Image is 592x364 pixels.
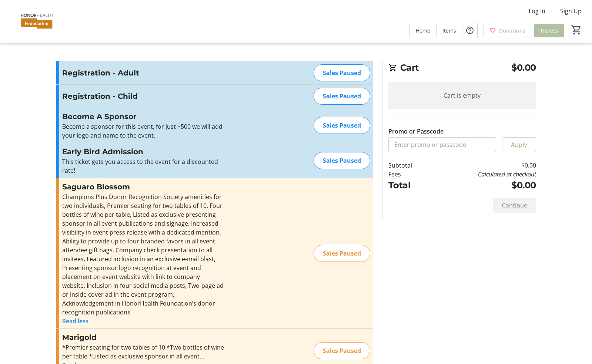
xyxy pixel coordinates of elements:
span: Apply [511,140,527,149]
a: Home [410,24,436,37]
div: Sales Paused [314,152,370,169]
button: Cart [570,23,583,37]
a: Donations [484,24,531,37]
button: Read less [62,317,88,326]
div: Champions Plus Donor Recognition Society amenities for two individuals, Premier seating for two t... [62,192,224,317]
div: Sales Paused [314,88,370,105]
h3: Early Bird Admission [62,146,224,157]
div: Cart is empty [388,82,536,109]
span: Home [416,27,430,34]
td: $0.00 [431,161,536,170]
h3: Registration - Child [62,91,224,102]
div: This ticket gets you access to the event for a discounted rate! [62,157,224,175]
div: Sales Paused [314,117,370,134]
img: HonorHealth Foundation's Logo [4,3,70,40]
span: Donations [499,27,525,34]
button: Sign Up [554,5,588,17]
span: Tickets [540,27,558,34]
div: Sales Paused [314,342,370,359]
a: Items [437,24,462,37]
div: Sales Paused [314,64,370,81]
span: Log In [529,7,545,16]
td: Subtotal [388,161,431,170]
button: Apply [502,137,536,152]
span: Sign Up [560,7,582,16]
div: *Premier seating for two tables of 10 *Two bottles of wine per table *Listed as exclusive sponsor... [62,343,224,361]
td: Calculated at checkout [431,170,536,179]
h3: Saguaro Blossom [62,181,224,192]
h3: Registration - Adult [62,67,224,78]
span: $0.00 [511,61,536,74]
span: Items [442,27,456,34]
button: Help [462,23,477,38]
h3: Become A Sponsor [62,111,224,122]
td: Total [388,179,431,192]
div: Become a sponsor for this event, for just $500 we will add your logo and name to the event. [62,122,224,140]
h3: Marigold [62,332,224,343]
button: Log In [523,5,551,17]
label: Promo or Passcode [388,127,444,136]
a: Tickets [534,24,564,37]
div: Sales Paused [314,245,370,262]
td: $0.00 [431,179,536,192]
td: Fees [388,170,431,179]
h2: Cart [388,61,536,76]
input: Enter promo or passcode [388,137,496,152]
